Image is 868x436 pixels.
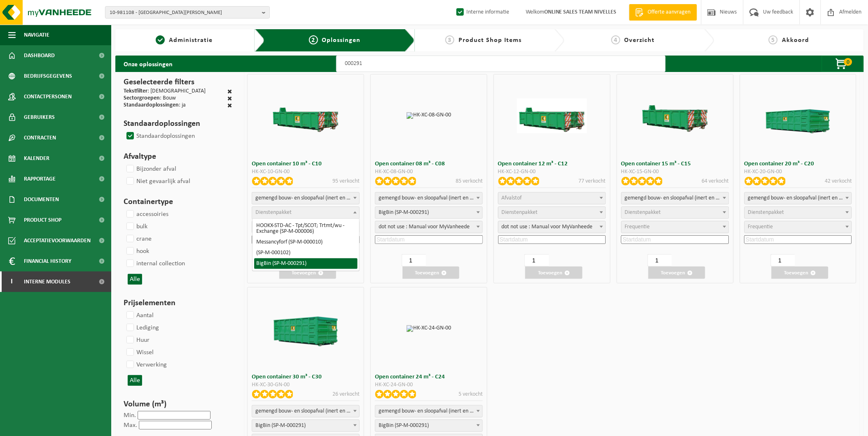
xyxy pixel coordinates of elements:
[124,102,186,109] div: : ja
[544,9,617,15] strong: ONLINE SALES TEAM NIVELLES
[459,37,522,44] span: Product Shop Items
[375,207,482,218] span: BigBin (SP-M-000291)
[254,220,358,237] li: HOOKX-STD-AC - Tpt/SCOT; Trtmt/wu - Exchange (SP-M-000006)
[621,169,729,175] div: HK-XC-15-GN-00
[24,25,49,45] span: Navigatie
[772,267,828,279] button: Toevoegen
[128,274,142,285] button: Alle
[640,98,710,133] img: HK-XC-15-GN-00
[271,98,341,133] img: HK-XC-10-GN-00
[748,224,773,230] span: Frequentie
[24,210,61,230] span: Product Shop
[125,309,154,322] label: Aantal
[375,169,483,175] div: HK-XC-08-GN-00
[125,175,190,188] label: Niet gevaarlijk afval
[24,271,70,292] span: Interne modules
[124,196,232,208] h3: Containertype
[375,192,483,204] span: gemengd bouw- en sloopafval (inert en niet inert)
[125,359,167,371] label: Verwerking
[459,390,483,399] p: 5 verkocht
[24,107,55,128] span: Gebruikers
[744,235,852,244] input: Startdatum
[763,98,833,133] img: HK-XC-20-GN-00
[124,88,147,94] span: Tekstfilter
[124,76,232,88] h3: Geselecteerde filters
[375,206,483,219] span: BigBin (SP-M-000291)
[744,169,852,175] div: HK-XC-20-GN-00
[375,420,483,432] span: BigBin (SP-M-000291)
[445,35,454,44] span: 3
[252,420,359,431] span: BigBin (SP-M-000291)
[456,177,483,186] p: 85 verkocht
[402,254,426,267] input: 1
[745,192,852,204] span: gemengd bouw- en sloopafval (inert en niet inert)
[125,322,159,334] label: Lediging
[625,224,650,230] span: Frequentie
[271,35,398,45] a: 2Oplossingen
[625,209,661,216] span: Dienstenpakket
[702,177,729,186] p: 64 verkocht
[124,398,232,410] h3: Volume (m³)
[375,382,483,388] div: HK-XC-24-GN-00
[24,128,56,148] span: Contracten
[24,66,72,86] span: Bedrijfsgegevens
[718,35,860,45] a: 5Akkoord
[125,245,149,257] label: hook
[124,95,176,102] div: : Bouw
[156,35,165,44] span: 1
[498,221,606,233] span: dot not use : Manual voor MyVanheede
[128,375,142,386] button: Alle
[525,267,582,279] button: Toevoegen
[336,56,666,72] input: Zoeken
[648,254,672,267] input: 1
[822,56,863,72] button: 0
[498,161,606,167] h3: Open container 12 m³ - C12
[502,209,538,216] span: Dienstenpakket
[332,390,360,399] p: 26 verkocht
[611,35,620,44] span: 4
[407,325,451,332] img: HK-XC-24-GN-00
[621,161,729,167] h3: Open container 15 m³ - C15
[579,177,606,186] p: 77 verkocht
[124,118,232,130] h3: Standaardoplossingen
[252,405,360,417] span: gemengd bouw- en sloopafval (inert en niet inert)
[569,35,697,45] a: 4Overzicht
[407,112,451,119] img: HK-XC-08-GN-00
[771,254,795,267] input: 1
[825,177,852,186] p: 42 verkocht
[769,35,778,44] span: 5
[24,169,56,189] span: Rapportage
[254,248,358,258] li: (SP-M-000102)
[24,45,55,66] span: Dashboard
[375,405,483,417] span: gemengd bouw- en sloopafval (inert en niet inert)
[375,406,482,417] span: gemengd bouw- en sloopafval (inert en niet inert)
[782,37,809,44] span: Akkoord
[844,58,852,66] span: 0
[124,422,137,429] label: Max.
[252,192,359,204] span: gemengd bouw- en sloopafval (inert en niet inert)
[254,258,358,269] li: BigBin (SP-M-000291)
[125,163,176,175] label: Bijzonder afval
[375,221,482,233] span: dot not use : Manual voor MyVanheede
[169,37,213,44] span: Administratie
[125,233,152,245] label: crane
[622,192,729,204] span: gemengd bouw- en sloopafval (inert en niet inert)
[125,334,150,346] label: Huur
[125,130,195,142] label: Standaardoplossingen
[375,374,483,380] h3: Open container 24 m³ - C24
[252,374,360,380] h3: Open container 30 m³ - C30
[498,235,606,244] input: Startdatum
[24,148,49,169] span: Kalender
[455,6,509,19] label: Interne informatie
[125,257,185,270] label: internal collection
[498,221,606,233] span: dot not use : Manual voor MyVanheede
[24,86,72,107] span: Contactpersonen
[24,251,71,271] span: Financial History
[502,195,522,201] span: Afvalstof
[124,95,160,101] span: Sectorgroepen
[375,235,483,244] input: Startdatum
[524,254,549,267] input: 1
[332,177,360,186] p: 95 verkocht
[110,7,259,19] span: 10-981108 - [GEOGRAPHIC_DATA][PERSON_NAME]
